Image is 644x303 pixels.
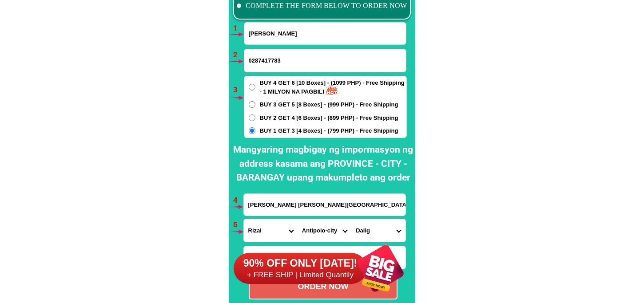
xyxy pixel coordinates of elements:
h6: 4 [233,195,243,206]
span: BUY 1 GET 3 [4 Boxes] - (799 PHP) - Free Shipping [260,126,398,135]
li: COMPLETE THE FORM BELOW TO ORDER NOW [237,0,407,11]
input: BUY 2 GET 4 [6 Boxes] - (899 PHP) - Free Shipping [249,114,255,121]
input: Input phone_number [244,49,406,72]
span: BUY 4 GET 6 [10 Boxes] - (1099 PHP) - Free Shipping - 1 MILYON NA PAGBILI [260,79,406,96]
h6: + FREE SHIP | Limited Quantily [234,270,367,280]
input: BUY 3 GET 5 [8 Boxes] - (999 PHP) - Free Shipping [249,101,255,108]
h6: 2 [233,49,243,61]
input: Input full_name [244,23,406,44]
input: BUY 4 GET 6 [10 Boxes] - (1099 PHP) - Free Shipping - 1 MILYON NA PAGBILI [249,84,255,91]
h6: 5 [233,219,243,231]
span: BUY 3 GET 5 [8 Boxes] - (999 PHP) - Free Shipping [260,100,398,109]
h2: Mangyaring magbigay ng impormasyon ng address kasama ang PROVINCE - CITY - BARANGAY upang makumpl... [231,143,415,185]
select: Select province [244,219,298,242]
select: Select district [298,219,351,242]
select: Select commune [351,219,405,242]
input: BUY 1 GET 3 [4 Boxes] - (799 PHP) - Free Shipping [249,127,255,134]
h6: 3 [233,84,243,96]
h6: 1 [233,23,243,34]
h6: 90% OFF ONLY [DATE]! [234,257,367,270]
input: Input address [244,194,405,216]
span: BUY 2 GET 4 [6 Boxes] - (899 PHP) - Free Shipping [260,114,398,122]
